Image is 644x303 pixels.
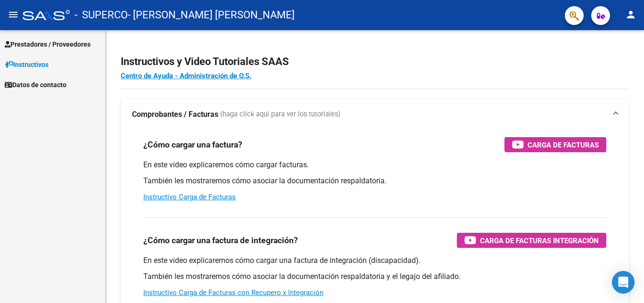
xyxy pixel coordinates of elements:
[121,72,251,80] a: Centro de Ayuda - Administración de O.S.
[128,5,295,25] span: - [PERSON_NAME] [PERSON_NAME]
[480,235,599,246] span: Carga de Facturas Integración
[143,255,606,266] p: En este video explicaremos cómo cargar una factura de integración (discapacidad).
[5,39,91,49] span: Prestadores / Proveedores
[143,176,606,186] p: También les mostraremos cómo asociar la documentación respaldatoria.
[612,271,635,294] div: Open Intercom Messenger
[143,288,323,297] a: Instructivo Carga de Facturas con Recupero x Integración
[457,233,606,248] button: Carga de Facturas Integración
[143,271,606,282] p: También les mostraremos cómo asociar la documentación respaldatoria y el legajo del afiliado.
[143,138,242,151] h3: ¿Cómo cargar una factura?
[8,9,19,20] mat-icon: menu
[74,5,128,25] span: - SUPERCO
[504,137,606,152] button: Carga de Facturas
[220,109,340,120] span: (haga click aquí para ver los tutoriales)
[121,53,629,71] h2: Instructivos y Video Tutoriales SAAS
[5,59,49,70] span: Instructivos
[143,193,236,201] a: Instructivo Carga de Facturas
[121,99,629,130] mat-expansion-panel-header: Comprobantes / Facturas (haga click aquí para ver los tutoriales)
[132,109,218,120] strong: Comprobantes / Facturas
[528,139,599,151] span: Carga de Facturas
[143,234,298,247] h3: ¿Cómo cargar una factura de integración?
[143,160,606,170] p: En este video explicaremos cómo cargar facturas.
[5,80,66,90] span: Datos de contacto
[625,9,636,20] mat-icon: person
